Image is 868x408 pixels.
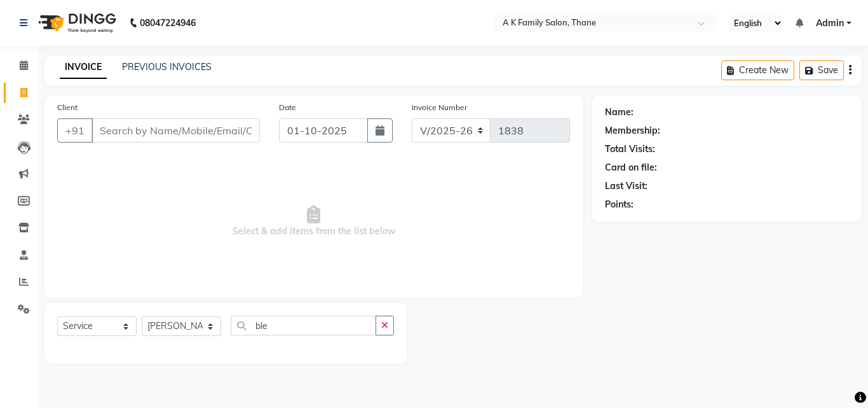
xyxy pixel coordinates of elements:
div: Name: [605,106,634,119]
span: Select & add items from the list below [57,158,570,285]
a: PREVIOUS INVOICES [122,61,212,73]
button: +91 [57,118,93,143]
b: 08047224946 [140,5,196,41]
a: INVOICE [60,56,107,79]
label: Invoice Number [412,102,467,113]
button: Save [799,60,844,80]
input: Search or Scan [231,316,376,335]
div: Total Visits: [605,143,655,156]
span: Admin [816,17,844,30]
div: Card on file: [605,161,657,174]
label: Date [279,102,296,113]
img: logo [32,5,119,41]
div: Last Visit: [605,179,648,193]
label: Client [57,102,78,113]
div: Membership: [605,124,660,137]
button: Create New [721,60,794,80]
div: Points: [605,198,634,211]
input: Search by Name/Mobile/Email/Code [92,118,260,143]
